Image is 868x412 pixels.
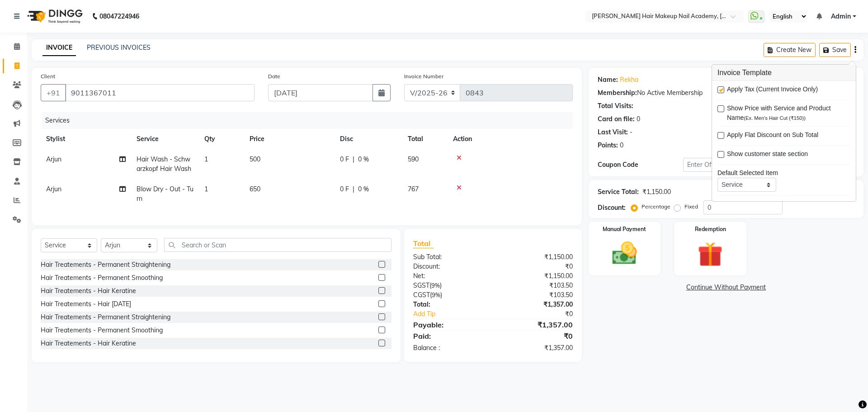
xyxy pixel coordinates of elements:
[493,281,579,290] div: ₹103.50
[408,155,419,163] span: 590
[41,286,136,296] div: Hair Treatements - Hair Keratine
[590,283,862,292] a: Continue Without Payment
[340,185,349,194] span: 0 F
[406,331,493,341] div: Paid:
[493,290,579,300] div: ₹103.50
[642,187,671,197] div: ₹1,150.00
[620,75,638,85] a: Rekha
[764,43,816,57] button: Create New
[598,88,854,98] div: No Active Membership
[406,262,493,271] div: Discount:
[727,104,843,123] span: Show Price with Service and Product Name
[413,281,429,289] span: SGST
[406,281,493,290] div: ( )
[604,239,645,268] img: _cash.svg
[493,343,579,353] div: ₹1,357.00
[493,262,579,271] div: ₹0
[65,84,255,101] input: Search by Name/Mobile/Email/Code
[340,155,349,164] span: 0 F
[406,343,493,353] div: Balance :
[620,141,623,150] div: 0
[695,225,726,233] label: Redemption
[406,319,493,330] div: Payable:
[41,339,136,348] div: Hair Treatements - Hair Keratine
[712,65,856,81] h3: Invoice Template
[250,155,260,163] span: 500
[23,4,85,29] img: logo
[335,129,402,149] th: Disc
[493,331,579,341] div: ₹0
[598,187,639,197] div: Service Total:
[131,129,199,149] th: Service
[431,282,440,289] span: 9%
[598,203,626,213] div: Discount:
[413,291,430,299] span: CGST
[87,43,151,52] a: PREVIOUS INVOICES
[137,185,193,203] span: Blow Dry - Out - Turn
[819,43,851,57] button: Save
[432,291,440,298] span: 9%
[406,271,493,281] div: Net:
[404,72,443,81] label: Invoice Number
[46,185,61,193] span: Arjun
[406,309,507,319] a: Add Tip
[493,300,579,309] div: ₹1,357.00
[164,238,392,252] input: Search or Scan
[42,40,76,56] a: INVOICE
[744,115,806,121] span: (Ex. Men's Hair Cut (₹150))
[831,12,851,21] span: Admin
[41,84,66,101] button: +91
[690,239,731,270] img: _gift.svg
[598,128,628,137] div: Last Visit:
[41,313,170,322] div: Hair Treatements - Permanent Straightening
[46,155,61,163] span: Arjun
[358,185,369,194] span: 0 %
[268,72,280,81] label: Date
[137,155,191,173] span: Hair Wash - Schwarzkopf Hair Wash
[199,129,244,149] th: Qty
[353,155,354,164] span: |
[684,203,698,211] label: Fixed
[642,203,670,211] label: Percentage
[408,185,419,193] span: 767
[41,129,131,149] th: Stylist
[402,129,448,149] th: Total
[448,129,573,149] th: Action
[41,260,170,270] div: Hair Treatements - Permanent Straightening
[42,112,580,129] div: Services
[41,72,55,81] label: Client
[727,85,818,96] span: Apply Tax (Current Invoice Only)
[598,75,618,85] div: Name:
[244,129,335,149] th: Price
[250,185,260,193] span: 650
[358,155,369,164] span: 0 %
[493,271,579,281] div: ₹1,150.00
[41,273,163,283] div: Hair Treatements - Permanent Smoothing
[727,149,808,161] span: Show customer state section
[493,319,579,330] div: ₹1,357.00
[598,101,633,111] div: Total Visits:
[493,252,579,262] div: ₹1,150.00
[598,141,618,150] div: Points:
[598,114,635,124] div: Card on file:
[598,88,637,98] div: Membership:
[727,130,818,142] span: Apply Flat Discount on Sub Total
[406,300,493,309] div: Total:
[683,158,811,172] input: Enter Offer / Coupon Code
[406,290,493,300] div: ( )
[41,299,131,309] div: Hair Treatements - Hair [DATE]
[204,185,208,193] span: 1
[717,168,850,178] div: Default Selected Item
[413,239,434,248] span: Total
[598,160,683,170] div: Coupon Code
[630,128,632,137] div: -
[507,309,579,319] div: ₹0
[204,155,208,163] span: 1
[406,252,493,262] div: Sub Total:
[99,4,139,29] b: 08047224946
[603,225,646,233] label: Manual Payment
[353,185,354,194] span: |
[41,326,163,335] div: Hair Treatements - Permanent Smoothing
[637,114,640,124] div: 0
